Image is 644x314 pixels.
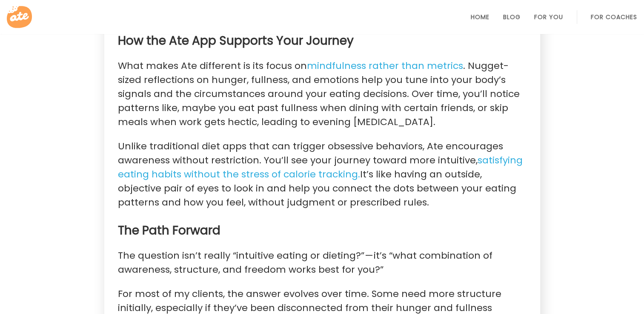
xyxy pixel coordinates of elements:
[118,33,527,49] h3: How the Ate App Supports Your Journey
[503,14,521,20] a: Blog
[534,14,563,20] a: For You
[471,14,489,20] a: Home
[118,154,523,181] a: satisfying eating habits without the stress of calorie tracking.
[307,59,463,73] a: mindfulness rather than metrics
[591,14,637,20] a: For Coaches
[118,139,527,209] p: Unlike traditional diet apps that can trigger obsessive behaviors, Ate encourages awareness witho...
[118,59,527,129] p: What makes Ate different is its focus on . Nugget-sized reflections on hunger, fullness, and emot...
[118,223,527,238] h3: The Path Forward
[118,248,527,277] p: The question isn’t really “intuitive eating or dieting?” — it’s “what combination of awareness, s...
